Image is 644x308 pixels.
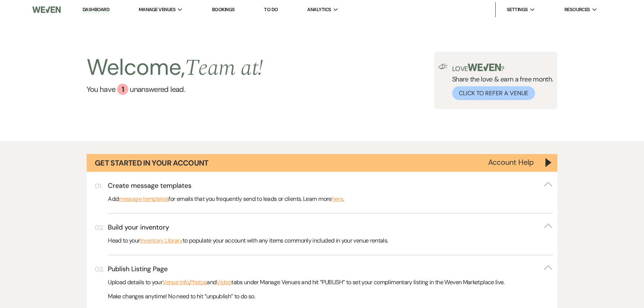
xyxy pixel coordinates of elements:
a: Dashboard [83,6,109,13]
img: loud-speaker-illustration.svg [438,64,448,70]
h3: Publish Listing Page [108,264,168,274]
a: Venue Info [162,277,189,287]
a: You have 1 unanswered lead. [87,84,263,95]
button: Click to Refer a Venue [452,86,535,100]
div: Share the love & earn a free month. [448,64,553,100]
h3: Create message templates [108,181,191,190]
a: Inventory Library [140,236,183,246]
span: Analytics [307,6,331,13]
a: message templates [119,194,168,204]
a: Video [216,277,231,287]
img: weven-logo-green.svg [468,64,501,71]
a: Bookings [212,6,235,13]
a: To Do [264,6,278,13]
img: Weven Logo [32,2,61,17]
p: Make changes anytime! No need to hit “unpublish” to do so. [108,292,553,301]
button: Create message templates [108,181,553,190]
p: Upload details to your , and tabs under Manage Venues and hit “PUBLISH” to set your complimentary... [108,277,553,287]
div: 1 [117,84,128,95]
span: Team at ! [185,51,263,85]
h2: Welcome, [87,52,263,84]
a: Photos [190,277,207,287]
p: Add for emails that you frequently send to leads or clients. Learn more . [108,194,553,204]
a: here [332,194,343,204]
span: Manage Venues [139,6,176,13]
button: Publish Listing Page [108,264,553,274]
button: Build your inventory [108,223,553,232]
button: Account Help [488,158,534,166]
span: Settings [507,6,528,13]
span: Resources [564,6,590,13]
p: Love ? [452,64,553,72]
h3: Build your inventory [108,223,169,232]
h1: Get Started in Your Account [95,158,209,168]
p: Head to your to populate your account with any items commonly included in your venue rentals. [108,236,553,246]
